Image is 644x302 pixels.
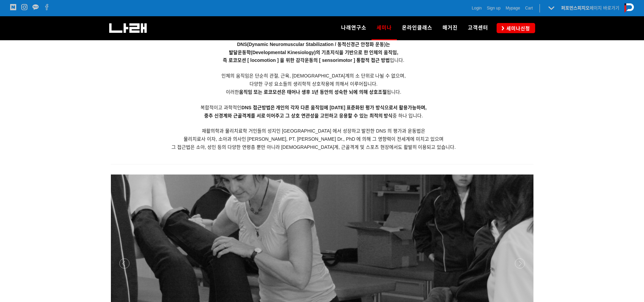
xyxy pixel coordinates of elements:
[402,25,432,31] span: 온라인클래스
[204,113,423,118] span: 중 하나 입니다.
[468,25,488,31] span: 고객센터
[463,16,493,40] a: 고객센터
[204,113,393,118] strong: 중추 신경계와 근골격계를 서로 이어주고 그 상호 연관성을 고민하고 응용할 수 있는 최적의 방식
[239,89,387,95] strong: 움직임 또는 로코모션은 태어나 생후 1년 동안의 성숙한 뇌에 의해 상호조절
[561,5,619,10] a: 퍼포먼스피지오페이지 바로가기
[200,105,427,110] span: 복합적이고 과학적인
[372,16,397,40] a: 세미나
[221,73,406,78] span: 인체의 움직임은 단순히 관절, 근육, [DEMOGRAPHIC_DATA]계의 소 단위로 나뉠 수 없으며,
[171,144,456,150] span: 그 접근법은 소아, 성인 등의 다양한 연령층 뿐만 아니라 [DEMOGRAPHIC_DATA]계, 근골격계 및 스포츠 현장에서도 활발히 이용되고 있습니다.
[525,5,533,11] a: Cart
[202,128,425,134] span: 재활의학과 물리치료학 거인들의 성지인 [GEOGRAPHIC_DATA] 에서 성장하고 발전한 DNS 의 평가과 운동법은
[226,89,401,95] span: 이러한 됩니다.
[443,25,458,31] span: 매거진
[223,57,404,63] span: 입니다.
[336,16,372,40] a: 나래연구소
[223,57,390,63] strong: 즉 로코모션 [ locomotion ] 을 위한 감각운동의 [ sensorimotor ] 통합적 접근 방법
[472,5,482,11] a: Login
[237,42,390,47] strong: DNS(Dynamic Neuromuscular Stabilization / 동적신경근 안정화 운동)는
[561,5,590,10] strong: 퍼포먼스피지오
[497,23,535,33] a: 세미나신청
[377,22,392,33] span: 세미나
[437,16,463,40] a: 매거진
[506,5,520,11] a: Mypage
[241,105,427,110] strong: DNS 접근방법은 개인의 각자 다른 움직임에 [DATE] 표준화된 평가 방식으로서 활용가능하며,
[341,25,366,31] span: 나래연구소
[397,16,437,40] a: 온라인클래스
[249,81,377,87] span: 다양한 구성 요소들의 생리학적 상호작용에 의해서 이루어집니다.
[504,25,530,32] span: 세미나신청
[229,50,398,55] span: 발달운동학(Developmental Kinesiology)의 기초지식을 기반으로 한 인체의 움직임,
[184,136,444,142] span: 물리치료사 이자, 소아과 의사인 [PERSON_NAME], PT. [PERSON_NAME] Dr., PhD 에 의해 그 영향력이 전세계에 미치고 있으며
[487,5,501,11] a: Sign up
